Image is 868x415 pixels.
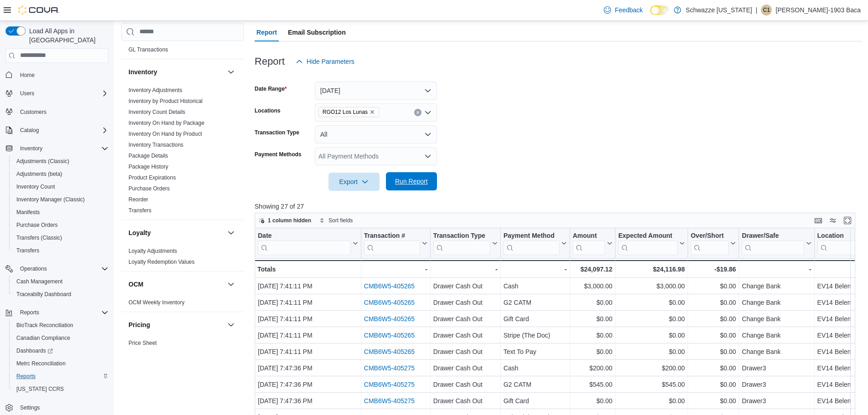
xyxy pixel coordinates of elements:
[573,281,612,292] div: $3,000.00
[128,164,168,170] a: Package History
[618,313,685,324] div: $0.00
[13,181,59,192] a: Inventory Count
[433,281,498,292] div: Drawer Cash Out
[573,231,605,255] div: Amount
[13,169,108,179] span: Adjustments (beta)
[16,106,108,118] span: Customers
[9,344,112,357] a: Dashboards
[503,379,567,390] div: G2 CATM
[503,231,560,240] div: Payment Method
[691,297,736,308] div: $0.00
[128,152,168,159] span: Package Details
[742,379,811,390] div: Drawer3
[16,70,38,81] a: Home
[16,125,42,136] button: Catalog
[329,217,353,224] span: Sort fields
[573,313,612,324] div: $0.00
[9,231,112,244] button: Transfers (Classic)
[128,87,182,94] span: Inventory Adjustments
[16,385,64,393] span: [US_STATE] CCRS
[121,297,244,312] div: OCM
[255,85,287,92] label: Date Range
[691,281,736,292] div: $0.00
[128,108,185,116] span: Inventory Count Details
[573,297,612,308] div: $0.00
[128,142,184,148] a: Inventory Transactions
[128,174,176,181] a: Product Expirations
[364,231,420,255] div: Transaction # URL
[364,397,415,405] a: CMB6W5-405275
[16,278,62,285] span: Cash Management
[16,234,62,241] span: Transfers (Classic)
[128,228,224,237] button: Loyalty
[16,402,108,413] span: Settings
[842,215,853,226] button: Enter fullscreen
[226,227,236,238] button: Loyalty
[742,297,811,308] div: Change Bank
[258,281,358,292] div: [DATE] 7:41:11 PM
[128,131,202,137] a: Inventory On Hand by Product
[255,215,315,226] button: 1 column hidden
[16,107,50,118] a: Customers
[128,163,168,170] span: Package History
[691,313,736,324] div: $0.00
[827,215,838,226] button: Display options
[424,109,431,116] button: Open list of options
[433,231,498,255] button: Transaction Type
[292,52,358,71] button: Hide Parameters
[128,174,176,181] span: Product Expirations
[128,340,157,346] a: Price Sheet
[128,247,177,255] span: Loyalty Adjustments
[618,379,685,390] div: $545.00
[691,330,736,341] div: $0.00
[258,379,358,390] div: [DATE] 7:47:36 PM
[433,379,498,390] div: Drawer Cash Out
[691,264,736,275] div: -$19.86
[334,173,374,191] span: Export
[503,313,567,324] div: Gift Card
[650,5,669,15] input: Dark Mode
[315,125,437,143] button: All
[20,108,46,116] span: Customers
[128,280,224,289] button: OCM
[16,88,38,99] button: Users
[20,72,35,79] span: Home
[2,105,112,118] button: Customers
[20,90,34,97] span: Users
[9,370,112,383] button: Reports
[364,348,415,355] a: CMB6W5-405265
[433,395,498,406] div: Drawer Cash Out
[128,280,144,289] h3: OCM
[13,384,108,395] span: Washington CCRS
[2,142,112,155] button: Inventory
[26,26,108,45] span: Load All Apps in [GEOGRAPHIC_DATA]
[9,206,112,219] button: Manifests
[503,346,567,357] div: Text To Pay
[813,215,824,226] button: Keyboard shortcuts
[364,264,427,275] div: -
[9,180,112,193] button: Inventory Count
[329,173,380,191] button: Export
[258,297,358,308] div: [DATE] 7:41:11 PM
[13,384,67,395] a: [US_STATE] CCRS
[128,207,151,214] a: Transfers
[258,231,351,240] div: Date
[257,23,277,41] span: Report
[742,363,811,374] div: Drawer3
[503,231,567,255] button: Payment Method
[257,264,358,275] div: Totals
[618,395,685,406] div: $0.00
[9,219,112,231] button: Purchase Orders
[128,87,182,93] a: Inventory Adjustments
[386,172,437,190] button: Run Report
[13,289,75,300] a: Traceabilty Dashboard
[742,231,804,240] div: Drawer/Safe
[288,23,346,41] span: Email Subscription
[691,231,736,255] button: Over/Short
[16,360,66,367] span: Metrc Reconciliation
[128,196,148,203] a: Reorder
[128,258,195,266] span: Loyalty Redemption Values
[433,231,490,255] div: Transaction Type
[268,217,311,224] span: 1 column hidden
[364,315,415,323] a: CMB6W5-405265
